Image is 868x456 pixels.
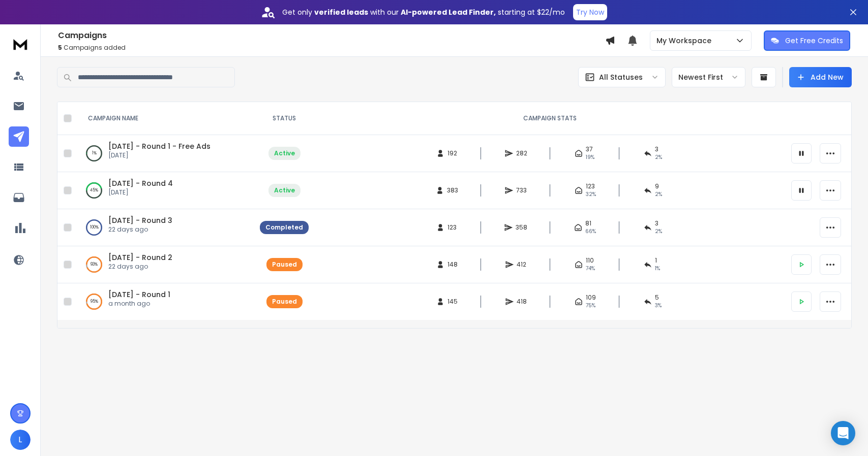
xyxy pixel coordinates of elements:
a: [DATE] - Round 4 [108,178,173,188]
p: [DATE] [108,151,211,159]
a: [DATE] - Round 1 [108,289,170,300]
span: 5 [655,294,659,302]
span: 123 [447,223,458,232]
img: logo [10,35,31,53]
button: Add New [789,67,852,87]
a: [DATE] - Round 2 [108,252,172,263]
span: 145 [447,298,458,306]
div: Open Intercom Messenger [831,421,855,445]
button: L [10,430,31,450]
span: 412 [517,260,527,269]
span: 9 [655,182,659,190]
p: a month ago [108,300,170,308]
span: 192 [447,149,458,157]
span: 1 [655,256,657,265]
button: Get Free Credits [764,30,850,51]
strong: AI-powered Lead Finder, [401,7,496,17]
p: Try Now [576,7,604,17]
p: 100 % [90,222,99,233]
span: 74 % [586,265,595,273]
span: 418 [517,298,527,306]
div: Paused [272,298,297,306]
span: 75 % [586,302,595,310]
h1: Campaigns [58,29,605,42]
th: CAMPAIGN NAME [76,102,254,135]
p: 22 days ago [108,263,172,271]
strong: verified leads [314,7,368,17]
span: 19 % [586,153,594,161]
span: 1 % [655,265,660,273]
span: 123 [586,182,595,190]
span: 148 [447,260,458,269]
p: My Workspace [656,36,715,46]
p: 45 % [90,185,98,196]
span: 2 % [655,153,662,161]
td: 100%[DATE] - Round 322 days ago [76,209,254,246]
span: 32 % [586,190,596,199]
span: 282 [516,149,527,157]
span: 358 [516,223,527,232]
span: 5 [58,43,62,52]
p: [DATE] [108,188,173,197]
span: 110 [586,256,594,265]
p: 22 days ago [108,225,172,234]
p: Get only with our starting at $22/mo [282,7,565,17]
span: 383 [447,186,458,194]
span: 81 [585,219,591,227]
th: STATUS [254,102,315,135]
span: 109 [586,294,596,302]
p: 1 % [92,148,97,158]
th: CAMPAIGN STATS [315,102,785,135]
p: Campaigns added [58,44,605,52]
p: 93 % [91,259,98,270]
button: Newest First [672,67,745,87]
span: 66 % [585,227,596,236]
div: Paused [272,260,297,269]
span: 3 [655,145,659,153]
div: Active [274,149,295,157]
button: Try Now [573,4,607,20]
span: 3 [655,219,659,227]
td: 1%[DATE] - Round 1 - Free Ads[DATE] [76,135,254,172]
td: 95%[DATE] - Round 1a month ago [76,283,254,320]
span: 733 [516,186,527,194]
span: 2 % [655,227,662,236]
td: 93%[DATE] - Round 222 days ago [76,246,254,283]
p: Get Free Credits [785,36,843,46]
span: 2 % [655,190,662,199]
div: Active [274,186,295,194]
td: 45%[DATE] - Round 4[DATE] [76,172,254,209]
p: 95 % [91,297,98,307]
a: [DATE] - Round 1 - Free Ads [108,141,211,151]
div: Completed [265,223,303,232]
span: 37 [586,145,593,153]
p: All Statuses [599,72,643,82]
a: [DATE] - Round 3 [108,215,172,225]
span: 3 % [655,302,662,310]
